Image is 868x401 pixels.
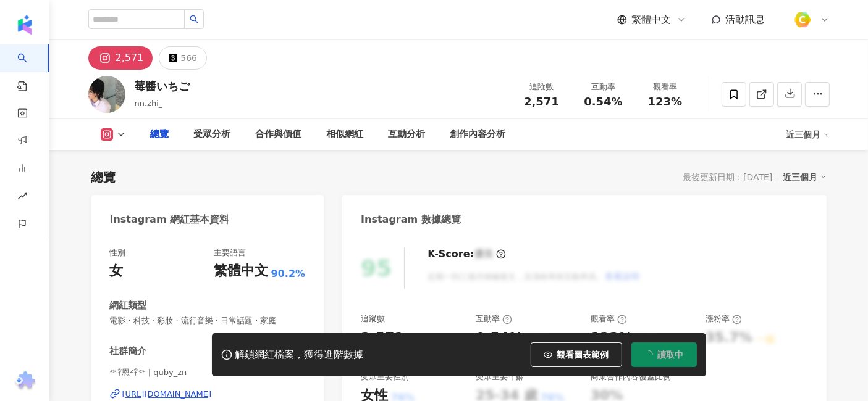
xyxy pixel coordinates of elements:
[786,125,830,144] div: 近三個月
[632,13,672,27] span: 繁體中文
[122,389,212,400] div: [URL][DOMAIN_NAME]
[658,350,684,360] span: 讀取中
[190,15,198,23] span: search
[214,262,268,281] div: 繁體中文
[476,313,512,325] div: 互動率
[110,299,147,312] div: 網紅類型
[88,76,125,113] img: KOL Avatar
[15,15,35,35] img: logo icon
[361,371,409,382] div: 受眾主要性別
[361,213,461,226] div: Instagram 數據總覽
[428,247,506,261] div: K-Score :
[631,342,697,367] button: 讀取中
[683,172,772,182] div: 最後更新日期：[DATE]
[476,371,524,382] div: 受眾主要年齡
[88,46,153,70] button: 2,571
[783,169,827,185] div: 近三個月
[17,184,27,212] span: rise
[271,267,306,281] span: 90.2%
[580,81,627,93] div: 互動率
[194,127,231,142] div: 受眾分析
[389,127,426,142] div: 互動分析
[791,8,814,31] img: %E6%96%B9%E5%BD%A2%E7%B4%94.png
[518,81,565,93] div: 追蹤數
[159,46,207,70] button: 566
[524,95,559,108] span: 2,571
[584,96,622,108] span: 0.54%
[450,127,506,142] div: 創作內容分析
[706,313,742,325] div: 漲粉率
[135,99,163,108] span: nn.zhi_
[110,247,126,258] div: 性別
[17,44,42,93] a: search
[214,247,246,258] div: 主要語言
[648,96,683,108] span: 123%
[643,349,654,360] span: loading
[361,313,385,325] div: 追蹤數
[91,168,116,186] div: 總覽
[476,328,523,347] div: 0.54%
[256,127,302,142] div: 合作與價值
[591,371,671,382] div: 商業合作內容覆蓋比例
[557,350,609,360] span: 觀看圖表範例
[327,127,364,142] div: 相似網紅
[726,14,765,25] span: 活動訊息
[180,49,197,67] div: 566
[235,349,364,362] div: 解鎖網紅檔案，獲得進階數據
[110,262,124,281] div: 女
[116,49,144,67] div: 2,571
[361,328,404,347] div: 2,571
[591,313,627,325] div: 觀看率
[135,78,190,94] div: 莓醬いちご
[110,389,306,400] a: [URL][DOMAIN_NAME]
[110,315,306,326] span: 電影 · 科技 · 彩妝 · 流行音樂 · 日常話題 · 家庭
[591,328,633,347] div: 123%
[110,213,230,226] div: Instagram 網紅基本資料
[13,371,37,391] img: chrome extension
[531,342,622,367] button: 觀看圖表範例
[151,127,169,142] div: 總覽
[642,81,689,93] div: 觀看率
